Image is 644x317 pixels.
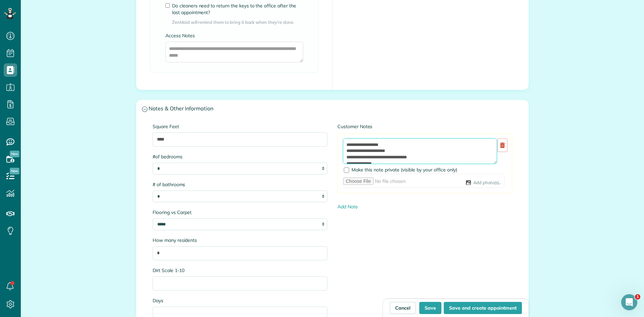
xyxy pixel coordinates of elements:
label: Days [153,297,327,304]
input: Do cleaners need to return the keys to the office after the last appointment? [165,3,170,8]
label: # of bathrooms [153,181,327,188]
a: Cancel [390,302,416,314]
a: Add Note [337,204,358,210]
a: Notes & Other Information [137,100,528,117]
span: Make this note private (visible by your office only) [352,167,457,173]
label: How many residents [153,237,327,244]
button: Save and create appointment [444,302,522,314]
label: Flooring vs Carpet [153,209,327,216]
button: Save [419,302,441,314]
span: 1 [635,294,640,300]
label: Access Notes [165,32,303,39]
span: New [10,151,19,157]
label: Do cleaners need to return the keys to the office after the last appointment? [172,2,303,16]
label: Square Feet [153,123,327,130]
label: Dirt Scale 1-10 [153,267,327,274]
label: Customer Notes [337,123,512,130]
span: New [10,168,19,174]
span: ZenMaid will remind them to bring it back when they’re done. [172,19,303,25]
label: #of bedrooms [153,153,327,160]
iframe: Intercom live chat [621,294,637,310]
